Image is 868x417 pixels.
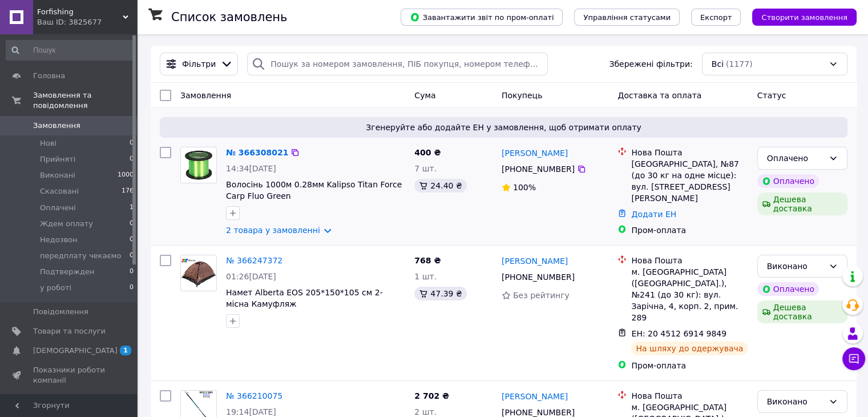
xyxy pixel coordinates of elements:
div: Оплачено [757,282,819,296]
span: Головна [33,71,65,81]
div: 24.40 ₴ [414,179,466,193]
span: Згенеруйте або додайте ЕН у замовлення, щоб отримати оплату [164,122,843,133]
span: 14:34[DATE] [226,164,276,173]
button: Завантажити звіт по пром-оплаті [401,9,563,26]
span: [PHONE_NUMBER] [502,272,575,282]
span: Замовлення [180,91,231,100]
span: Подтвержден [40,267,94,277]
input: Пошук [6,40,135,61]
span: Замовлення та повідомлення [33,90,137,111]
span: [DEMOGRAPHIC_DATA] [33,346,118,356]
span: 1 шт. [414,272,437,281]
span: 0 [130,235,134,245]
div: м. [GEOGRAPHIC_DATA] ([GEOGRAPHIC_DATA].), №241 (до 30 кг): вул. Зарічна, 4, корп. 2, прим. 289 [631,266,748,323]
button: Створити замовлення [752,9,857,26]
span: 0 [130,219,134,229]
span: передплату чекаємо [40,251,121,261]
button: Управління статусами [574,9,680,26]
div: 47.39 ₴ [414,287,466,300]
span: 1000 [118,170,134,181]
div: Дешева доставка [757,300,847,323]
a: Створити замовлення [741,12,857,21]
button: Експорт [691,9,741,26]
div: Нова Пошта [631,255,748,266]
a: Фото товару [180,255,217,291]
img: Фото товару [181,148,216,182]
button: Чат з покупцем [842,347,865,370]
span: Замовлення [33,121,80,131]
span: Всі [712,58,724,70]
span: [PHONE_NUMBER] [502,408,575,417]
a: № 366308021 [226,148,288,157]
span: 0 [130,251,134,261]
span: 01:26[DATE] [226,272,276,281]
span: 0 [130,283,134,293]
div: Виконано [767,260,824,272]
span: Доставка та оплата [617,91,701,100]
span: Повідомлення [33,307,88,317]
div: Пром-оплата [631,224,748,236]
a: Намет Alberta EOS 205*150*105 см 2-місна Камуфляж [226,288,383,308]
a: [PERSON_NAME] [502,391,568,402]
span: 2 шт. [414,407,437,416]
div: Ваш ID: 3825677 [37,17,137,27]
span: 1 [120,346,131,355]
span: Forfishing [37,7,123,17]
span: Управління статусами [583,13,671,22]
input: Пошук за номером замовлення, ПІБ покупця, номером телефону, Email, номером накладної [247,53,548,75]
div: Нова Пошта [631,147,748,158]
span: Прийняті [40,154,75,165]
span: 176 [122,186,134,197]
a: 2 товара у замовленні [226,226,320,235]
span: 768 ₴ [414,256,441,265]
h1: Список замовлень [171,10,287,24]
span: Експорт [700,13,732,22]
div: Оплачено [767,152,824,165]
span: 400 ₴ [414,148,441,157]
span: ЕН: 20 4512 6914 9849 [631,329,726,338]
span: Ждем оплату [40,219,93,229]
span: 0 [130,154,134,165]
span: 0 [130,138,134,149]
span: Статус [757,91,786,100]
a: Фото товару [180,147,217,183]
span: Показники роботи компанії [33,365,106,386]
a: Додати ЕН [631,210,676,219]
span: Cума [414,91,435,100]
span: Скасовані [40,186,79,197]
div: Пром-оплата [631,360,748,371]
a: [PERSON_NAME] [502,147,568,159]
span: Нові [40,138,56,149]
div: Виконано [767,395,824,408]
span: Збережені фільтри: [609,58,692,70]
span: 1 [130,203,134,213]
span: 7 шт. [414,164,437,173]
span: Недозвон [40,235,78,245]
div: Нова Пошта [631,390,748,402]
span: у роботі [40,283,71,293]
span: Товари та послуги [33,326,106,336]
div: На шляху до одержувача [631,342,748,355]
span: (1177) [726,59,753,69]
span: Завантажити звіт по пром-оплаті [410,12,554,22]
span: Створити замовлення [761,13,847,22]
a: [PERSON_NAME] [502,255,568,267]
span: 19:14[DATE] [226,407,276,416]
div: [GEOGRAPHIC_DATA], №87 (до 30 кг на одне місце): вул. [STREET_ADDRESS][PERSON_NAME] [631,158,748,204]
span: Виконані [40,170,75,181]
a: № 366210075 [226,391,282,400]
span: Покупець [502,91,542,100]
span: 0 [130,267,134,277]
img: Фото товару [181,259,216,287]
span: [PHONE_NUMBER] [502,165,575,174]
div: Дешева доставка [757,193,847,215]
a: Волосінь 1000м 0.28мм Kalipso Titan Force Carp Fluo Green [226,180,402,201]
span: 100% [513,183,536,192]
span: Без рейтингу [513,291,570,300]
span: Оплачені [40,203,76,213]
span: 2 702 ₴ [414,391,449,400]
span: Фільтри [182,58,216,70]
div: Оплачено [757,174,819,188]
